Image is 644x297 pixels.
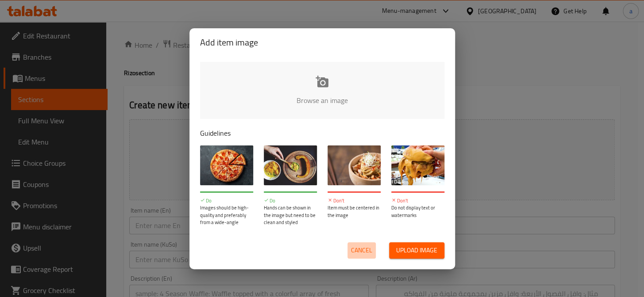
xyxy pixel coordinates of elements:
span: Cancel [351,245,372,256]
p: Don't [328,197,381,205]
p: Images should be high-quality and preferably from a wide-angle [200,204,253,226]
h2: Add item image [200,35,444,49]
img: guide-img-4@3x.jpg [391,145,444,185]
span: Upload image [396,245,437,256]
img: guide-img-3@3x.jpg [328,145,381,185]
p: Hands can be shown in the image but need to be clean and styled [264,204,317,226]
img: guide-img-2@3x.jpg [264,145,317,185]
p: Guidelines [200,128,444,138]
button: Cancel [347,242,376,259]
p: Item must be centered in the image [328,204,381,219]
button: Upload image [389,242,444,259]
p: Do not display text or watermarks [391,204,444,219]
p: Do [264,197,317,205]
img: guide-img-1@3x.jpg [200,145,253,185]
p: Don't [391,197,444,205]
p: Do [200,197,253,205]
